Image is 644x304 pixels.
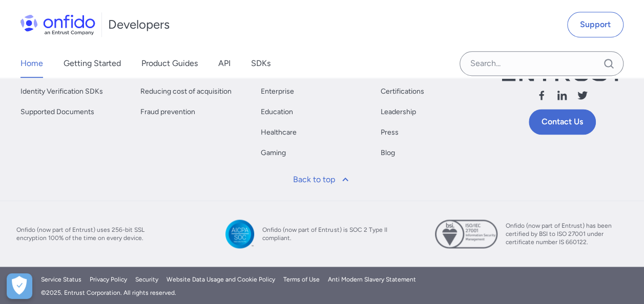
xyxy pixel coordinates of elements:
[328,275,416,284] a: Anti Modern Slavery Statement
[7,273,32,299] button: Open Preferences
[90,275,127,284] a: Privacy Policy
[251,49,271,78] a: SDKs
[535,89,548,105] a: Follow us facebook
[460,51,624,76] input: Onfido search input field
[287,167,358,192] a: Back to top
[16,226,150,242] span: Onfido (now part of Entrust) uses 256-bit SSL encryption 100% of the time on every device.
[576,89,589,101] svg: Follow us X (Twitter)
[64,49,121,78] a: Getting Started
[7,273,32,299] div: Cookie Preferences
[576,89,589,105] a: Follow us X (Twitter)
[225,220,254,248] img: SOC 2 Type II compliant
[140,106,195,118] a: Fraud prevention
[167,275,275,284] a: Website Data Usage and Cookie Policy
[556,89,568,101] svg: Follow us linkedin
[529,109,596,135] a: Contact Us
[140,85,232,98] a: Reducing cost of acquisition
[41,275,81,284] a: Service Status
[435,220,497,248] img: ISO 27001 certified
[261,85,294,98] a: Enterprise
[381,126,399,139] a: Press
[20,106,94,118] a: Supported Documents
[535,89,548,101] svg: Follow us facebook
[20,85,103,98] a: Identity Verification SDKs
[567,12,624,37] a: Support
[381,147,395,159] a: Blog
[381,85,424,98] a: Certifications
[108,16,170,33] h1: Developers
[135,275,158,284] a: Security
[556,89,568,105] a: Follow us linkedin
[262,226,396,242] span: Onfido (now part of Entrust) is SOC 2 Type II compliant.
[141,49,198,78] a: Product Guides
[506,222,628,246] span: Onfido (now part of Entrust) has been certified by BSI to ISO 27001 under certificate number IS 6...
[218,49,231,78] a: API
[261,126,297,139] a: Healthcare
[20,49,43,78] a: Home
[283,275,320,284] a: Terms of Use
[381,106,416,118] a: Leadership
[261,106,293,118] a: Education
[41,288,603,297] div: © 2025 . Entrust Corporation. All rights reserved.
[20,14,95,35] img: Onfido Logo
[261,147,286,159] a: Gaming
